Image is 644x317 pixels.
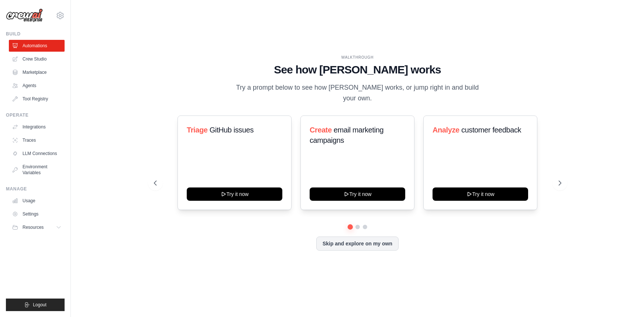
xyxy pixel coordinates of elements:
[6,299,65,311] button: Logout
[9,161,65,179] a: Environment Variables
[6,31,65,37] div: Build
[234,82,482,104] p: Try a prompt below to see how [PERSON_NAME] works, or jump right in and build your own.
[6,186,65,192] div: Manage
[9,93,65,105] a: Tool Registry
[9,53,65,65] a: Crew Studio
[6,8,43,23] img: Logo
[9,80,65,92] a: Agents
[310,126,383,144] span: email marketing campaigns
[33,302,47,308] span: Logout
[187,126,208,134] span: Triage
[209,126,253,134] span: GitHub issues
[461,126,521,134] span: customer feedback
[9,148,65,159] a: LLM Connections
[9,195,65,207] a: Usage
[154,55,561,60] div: WALKTHROUGH
[23,224,44,230] span: Resources
[310,187,405,201] button: Try it now
[187,187,282,201] button: Try it now
[9,121,65,133] a: Integrations
[9,221,65,233] button: Resources
[433,126,459,134] span: Analyze
[154,63,561,76] h1: See how [PERSON_NAME] works
[310,126,332,134] span: Create
[9,66,65,78] a: Marketplace
[9,134,65,146] a: Traces
[316,237,399,251] button: Skip and explore on my own
[9,40,65,52] a: Automations
[433,187,528,201] button: Try it now
[6,112,65,118] div: Operate
[9,208,65,220] a: Settings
